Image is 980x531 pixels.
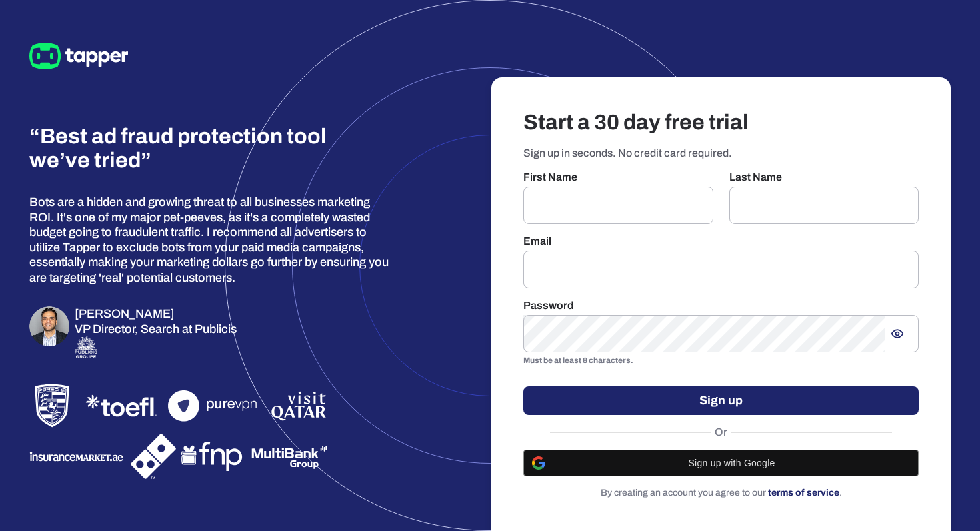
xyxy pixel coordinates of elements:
button: Show password [885,322,909,346]
button: Sign up with Google [523,450,919,476]
img: InsuranceMarket [29,448,125,466]
h3: Start a 30 day free trial [523,109,919,136]
img: TOEFL [80,389,163,422]
p: Email [523,235,919,248]
p: Password [523,299,919,312]
img: PureVPN [168,390,264,422]
img: VisitQatar [269,389,328,423]
img: Dominos [131,434,176,479]
p: Last Name [729,171,919,184]
p: Bots are a hidden and growing threat to all businesses marketing ROI. It's one of my major pet-pe... [29,195,392,285]
img: Omar Zahriyeh [29,306,69,346]
h6: [PERSON_NAME] [75,306,237,322]
img: FNP [181,438,245,475]
a: terms of service [768,488,839,498]
img: Publicis [75,336,97,358]
button: Sign up [523,386,919,415]
span: Sign up with Google [553,458,910,468]
p: First Name [523,171,713,184]
p: Must be at least 8 characters. [523,354,919,368]
p: VP Director, Search at Publicis [75,322,237,337]
h3: “Best ad fraud protection tool we’ve tried” [29,125,333,174]
img: Porsche [29,383,75,428]
span: Or [711,426,731,439]
p: By creating an account you agree to our . [523,487,919,499]
img: Multibank [251,440,328,474]
p: Sign up in seconds. No credit card required. [523,147,919,160]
